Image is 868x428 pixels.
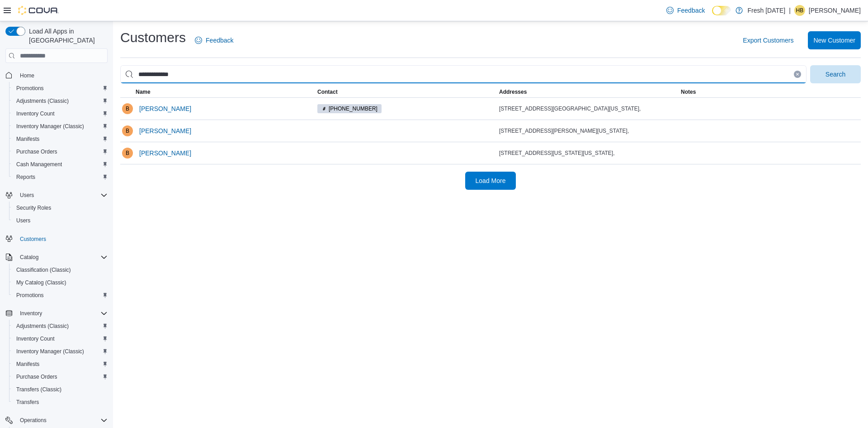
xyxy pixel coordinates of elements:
div: Brandon [122,125,133,136]
span: Operations [16,415,108,426]
img: Cova [18,6,59,15]
a: Transfers [13,397,42,408]
a: Feedback [663,1,708,19]
span: Security Roles [16,204,51,212]
span: Reports [13,172,108,183]
a: Manifests [13,359,43,370]
button: Inventory [16,308,46,319]
a: Inventory Manager (Classic) [13,346,88,357]
span: Promotions [13,290,108,301]
span: Manifests [16,135,39,143]
span: HB [796,5,804,16]
span: My Catalog (Classic) [16,279,66,286]
a: Reports [13,172,39,183]
span: B [126,125,129,136]
button: Promotions [9,289,111,302]
a: Security Roles [13,202,55,213]
span: Operations [20,417,47,424]
span: Reports [16,173,35,181]
div: Harley Bialczyk [794,5,805,16]
span: Users [16,190,108,201]
button: Manifests [9,358,111,370]
span: Customers [16,233,108,245]
span: Adjustments (Classic) [13,96,108,106]
span: Inventory [20,310,42,317]
span: Inventory Manager (Classic) [16,348,84,355]
button: Customers [2,232,111,245]
button: Inventory [2,307,111,320]
span: Inventory Manager (Classic) [13,121,108,132]
span: Classification (Classic) [13,264,108,275]
p: | [789,5,791,16]
p: [PERSON_NAME] [809,5,861,16]
button: Reports [9,171,111,183]
button: Purchase Orders [9,145,111,158]
span: Adjustments (Classic) [16,322,69,330]
div: [STREET_ADDRESS][PERSON_NAME][US_STATE], [499,127,677,135]
span: Promotions [16,85,44,92]
span: Catalog [20,254,38,261]
a: Purchase Orders [13,146,61,157]
button: Catalog [16,252,42,263]
a: Home [16,70,38,81]
span: Load More [476,176,506,185]
span: Feedback [206,36,233,45]
span: Inventory Count [16,335,55,342]
span: Cash Management [13,159,108,170]
span: Users [20,192,34,199]
a: Adjustments (Classic) [13,96,72,106]
span: Transfers (Classic) [13,384,108,395]
span: Security Roles [13,202,108,213]
button: Operations [16,415,50,426]
span: Notes [681,88,696,96]
span: B [126,148,129,159]
span: Addresses [499,88,527,96]
button: Users [9,214,111,227]
span: Purchase Orders [13,371,108,382]
button: Purchase Orders [9,370,111,383]
span: (573) 999-1414 [317,104,382,113]
div: [STREET_ADDRESS][US_STATE][US_STATE], [499,149,677,157]
span: Load All Apps in [GEOGRAPHIC_DATA] [25,27,108,45]
span: Manifests [13,359,108,370]
span: Manifests [13,134,108,144]
span: [PHONE_NUMBER] [329,105,377,113]
a: Classification (Classic) [13,264,75,275]
span: Inventory Count [13,108,108,119]
span: Transfers [13,397,108,408]
button: [PERSON_NAME] [136,122,195,140]
button: Security Roles [9,202,111,214]
span: Users [16,217,30,224]
a: Transfers (Classic) [13,384,65,395]
div: Brandon [122,103,133,114]
span: New Customer [813,36,855,45]
a: Cash Management [13,159,66,170]
span: Search [826,70,845,79]
a: Customers [16,234,50,245]
span: Contact [317,88,338,96]
span: Cash Management [16,161,62,168]
button: Inventory Count [9,332,111,345]
span: [PERSON_NAME] [139,149,191,158]
button: [PERSON_NAME] [136,144,195,162]
button: Inventory Manager (Classic) [9,345,111,358]
button: Inventory Count [9,107,111,120]
button: Users [2,189,111,202]
span: Adjustments (Classic) [13,321,108,332]
span: Export Customers [743,36,793,45]
a: Inventory Manager (Classic) [13,121,88,132]
span: [PERSON_NAME] [139,104,191,113]
span: Promotions [13,83,108,94]
a: Adjustments (Classic) [13,321,72,332]
span: Name [136,88,151,96]
a: Inventory Count [13,108,58,119]
a: Manifests [13,134,43,144]
span: Home [20,72,34,79]
span: Purchase Orders [16,148,57,155]
span: [PERSON_NAME] [139,126,191,135]
a: Promotions [13,83,47,94]
a: Feedback [191,31,237,49]
a: Inventory Count [13,333,58,344]
span: Adjustments (Classic) [16,97,69,105]
button: Classification (Classic) [9,264,111,276]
